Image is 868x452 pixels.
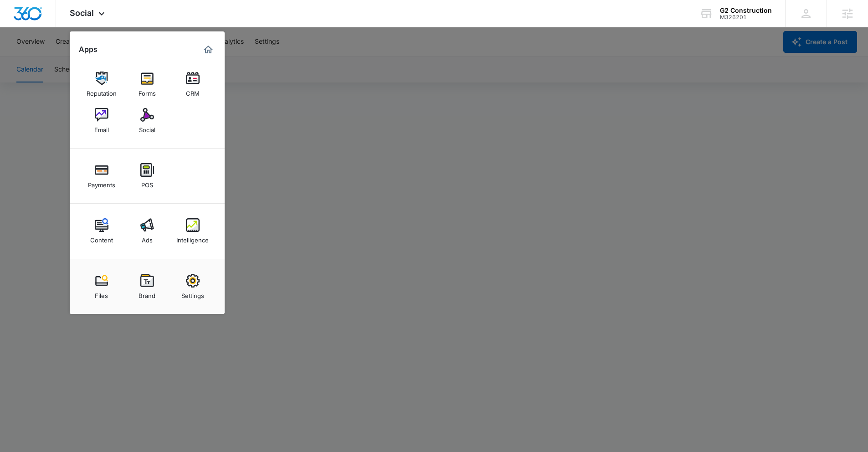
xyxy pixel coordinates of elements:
[175,67,210,102] a: CRM
[139,85,156,97] div: Forms
[139,288,155,299] div: Brand
[84,214,119,248] a: Content
[175,269,210,304] a: Settings
[84,103,119,138] a: Email
[720,14,772,21] div: account id
[79,45,98,54] h2: Apps
[70,8,94,18] span: Social
[175,214,210,248] a: Intelligence
[201,42,216,57] a: Marketing 360® Dashboard
[95,288,108,299] div: Files
[176,232,209,244] div: Intelligence
[720,7,772,14] div: account name
[88,177,115,189] div: Payments
[130,214,164,248] a: Ads
[181,288,204,299] div: Settings
[139,122,155,134] div: Social
[87,85,117,97] div: Reputation
[186,85,200,97] div: CRM
[130,159,164,193] a: POS
[84,67,119,102] a: Reputation
[130,269,164,304] a: Brand
[84,159,119,193] a: Payments
[84,269,119,304] a: Files
[142,232,153,244] div: Ads
[94,122,109,134] div: Email
[141,177,153,189] div: POS
[90,232,113,244] div: Content
[130,67,164,102] a: Forms
[130,103,164,138] a: Social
